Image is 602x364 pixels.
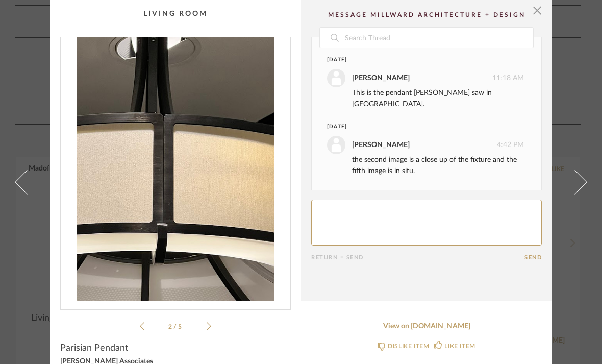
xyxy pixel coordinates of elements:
[327,136,524,154] div: 4:42 PM
[327,56,505,64] div: [DATE]
[352,139,410,151] div: [PERSON_NAME]
[178,324,183,330] span: 5
[173,324,178,330] span: /
[168,324,173,330] span: 2
[311,322,542,331] a: View on [DOMAIN_NAME]
[444,341,475,351] div: LIKE ITEM
[352,154,524,177] div: the second image is a close up of the fixture and the fifth image is in situ.
[60,343,128,354] span: Parisian Pendant
[61,37,290,301] div: 1
[61,37,290,301] img: 8396848a-e00d-44c4-b302-589f1f305ed0_1000x1000.jpg
[352,87,524,110] div: This is the pendant [PERSON_NAME] saw in [GEOGRAPHIC_DATA].
[524,254,542,261] button: Send
[327,69,524,87] div: 11:18 AM
[311,254,524,261] div: Return = Send
[388,341,429,351] div: DISLIKE ITEM
[344,28,533,48] input: Search Thread
[352,72,410,84] div: [PERSON_NAME]
[327,123,505,131] div: [DATE]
